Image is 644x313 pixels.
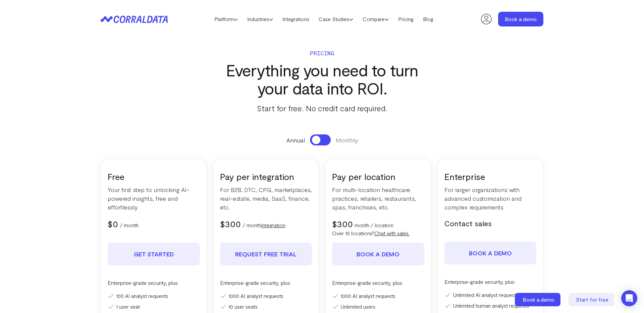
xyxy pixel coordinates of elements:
p: Enterprise-grade security, plus: [332,279,424,287]
a: Book a demo [515,293,562,306]
h3: Pay per location [332,171,424,182]
p: Start for free. No credit card required. [213,102,431,114]
p: Enterprise-grade security, plus: [220,279,312,287]
a: Blog [418,14,438,24]
a: integration [261,222,285,228]
a: Chat with sales. [374,230,410,236]
p: For multi-location healthcare practices, retailers, restaurants, spas, franchises, etc. [332,185,424,211]
a: Book a demo [332,243,424,265]
h3: Everything you need to turn your data into ROI. [213,61,431,97]
p: For B2B, DTC, CPG, marketplaces, real-estate, media, SaaS, finance, etc. [220,185,312,211]
span: Book a demo [523,296,554,303]
p: / month [243,221,285,229]
span: Annual [286,136,305,144]
li: Unlimited AI analyst requests [444,291,537,299]
p: Enterprise-grade security, plus: [444,278,537,286]
li: Unlimited human analyst requests [444,302,537,310]
p: Over 10 locations? [332,229,424,237]
p: Pricing [213,48,431,58]
a: REQUEST FREE TRIAL [220,243,312,265]
a: Case Studies [314,14,358,24]
a: Book a demo [498,12,543,26]
li: Unlimited users [332,303,424,311]
li: 10 user seats [220,303,312,311]
span: $0 [108,218,118,229]
p: / month [120,221,139,229]
span: $300 [332,218,353,229]
h3: Enterprise [444,171,537,182]
li: 1 user seat [108,303,200,311]
a: Integrations [278,14,314,24]
li: 100 AI analyst requests [108,292,200,300]
a: Book a demo [444,242,537,264]
span: $300 [220,218,241,229]
a: Platform [210,14,243,24]
li: 1000 AI analyst requests [220,292,312,300]
a: Start for free [569,293,615,306]
p: Enterprise-grade security, plus: [108,279,200,287]
h3: Pay per integration [220,171,312,182]
p: month / location [355,221,393,229]
a: Compare [358,14,393,24]
a: Pricing [393,14,418,24]
a: Industries [243,14,278,24]
a: Get Started [108,243,200,265]
p: For larger organizations with advanced customization and complex requirements [444,185,537,211]
h5: Contact sales [444,218,537,228]
p: Your first step to unlocking AI-powered insights, free and effortlessly [108,185,200,211]
span: Start for free [576,296,608,303]
div: Open Intercom Messenger [621,290,637,306]
h3: Free [108,171,200,182]
li: 1000 AI analyst requests [332,292,424,300]
span: Monthly [336,136,358,144]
